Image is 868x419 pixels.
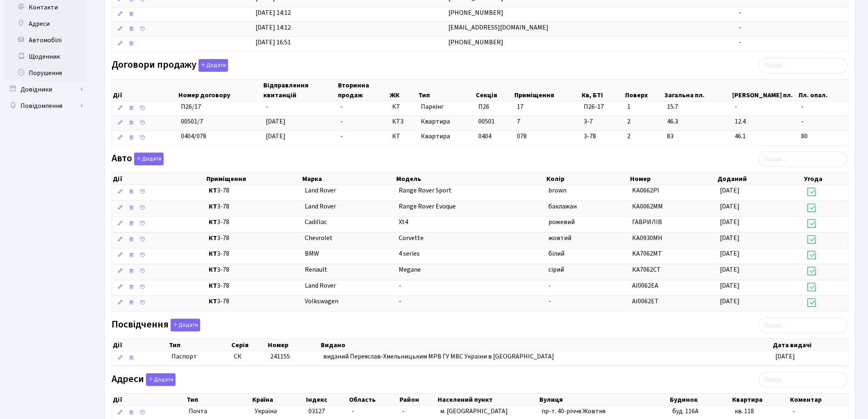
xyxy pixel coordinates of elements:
span: 241155 [270,352,290,361]
span: 17 [517,102,523,111]
span: 83 [667,132,728,141]
span: Chevrolet [305,234,333,243]
a: Додати [169,318,200,332]
a: Додати [144,372,176,386]
th: Секція [475,80,514,101]
span: [EMAIL_ADDRESS][DOMAIN_NAME] [449,23,549,32]
span: Квартира [421,132,472,141]
button: Договори продажу [199,59,228,72]
span: П26-17 [584,102,621,112]
span: - [735,102,795,112]
span: Land Rover [305,202,336,211]
span: - [739,23,742,32]
span: сірий [549,265,564,274]
label: Авто [112,153,164,165]
th: [PERSON_NAME] пл. [732,80,798,101]
th: Вулиця [539,394,669,405]
a: Порушення [4,65,86,81]
span: 00501/7 [181,117,203,126]
span: кв. 118 [735,407,754,416]
th: Вторинна продаж [337,80,389,101]
a: Додати [196,57,228,72]
span: Land Rover [305,281,336,290]
th: Область [348,394,399,405]
a: Додати [132,151,164,166]
span: [DATE] [720,202,740,211]
span: - [399,281,401,290]
span: - [739,38,742,47]
th: Номер договору [178,80,263,101]
a: Повідомлення [4,98,86,114]
input: Пошук... [759,151,848,167]
span: Corvette [399,234,424,243]
span: [DATE] [266,132,286,141]
th: ЖК [389,80,418,101]
input: Пошук... [759,318,848,333]
b: КТ [209,202,217,211]
span: Land Rover [305,186,336,195]
span: [DATE] 14:12 [256,23,291,32]
span: 00501 [478,117,495,126]
span: АІ0062ЕТ [633,297,659,306]
span: KA7062МТ [633,249,662,258]
span: - [340,102,343,111]
span: жовтий [549,234,572,243]
th: Тип [186,394,251,405]
b: КТ [209,249,217,258]
th: Загальна пл. [664,80,732,101]
span: - [802,102,845,112]
b: КТ [209,234,217,243]
span: 3-78 [209,249,298,259]
th: Коментар [790,394,849,405]
span: Почта [189,407,208,416]
th: Кв, БТІ [581,80,624,101]
th: Марка [302,173,395,185]
th: Країна [251,394,305,405]
span: Xt4 [399,218,408,227]
th: Відправлення квитанцій [263,80,337,101]
th: Серія [231,339,267,351]
span: brown [549,186,567,195]
span: 3-78 [209,186,298,195]
span: Паркінг [421,102,472,112]
span: м. [GEOGRAPHIC_DATA] [440,407,508,416]
th: Дії [112,339,168,351]
span: 03127 [308,407,325,416]
span: Cadillac [305,218,327,227]
th: Номер [629,173,717,185]
span: рожевий [549,218,575,227]
span: [DATE] 16:51 [256,38,291,47]
span: білий [549,249,565,258]
a: Щоденник [4,48,86,65]
a: Автомобілі [4,32,86,48]
span: 1 [628,102,661,112]
th: Видано [320,339,772,351]
input: Пошук... [759,58,848,73]
b: КТ [209,186,217,195]
span: 4 series [399,249,420,258]
span: КТ [392,132,414,141]
span: КА7062СТ [633,265,661,274]
th: Приміщення [206,173,302,185]
b: КТ [209,218,217,227]
span: Range Rover Evoque [399,202,456,211]
span: 12.4 [735,117,795,126]
span: 3-7 [584,117,621,126]
th: Модель [395,173,546,185]
span: 3-78 [209,265,298,275]
span: [DATE] [720,218,740,227]
th: Будинок [669,394,732,405]
span: Паспорт [171,352,227,362]
a: Довідники [4,81,86,98]
th: Індекс [305,394,348,405]
span: СК [234,352,242,361]
span: [DATE] [266,117,286,126]
b: КТ [209,281,217,290]
span: [DATE] [720,265,740,274]
span: 0404/078 [181,132,206,141]
span: Renault [305,265,327,274]
span: - [802,117,845,126]
span: КТ3 [392,117,414,126]
span: [DATE] [720,186,740,195]
span: Megane [399,265,421,274]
